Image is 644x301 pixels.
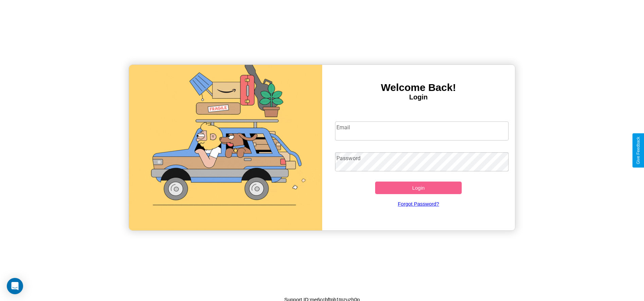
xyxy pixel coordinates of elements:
h3: Welcome Back! [322,82,515,93]
a: Forgot Password? [332,194,505,213]
div: Open Intercom Messenger [7,278,23,294]
h4: Login [322,93,515,101]
div: Give Feedback [636,137,641,164]
button: Login [375,182,462,194]
img: gif [129,65,322,230]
